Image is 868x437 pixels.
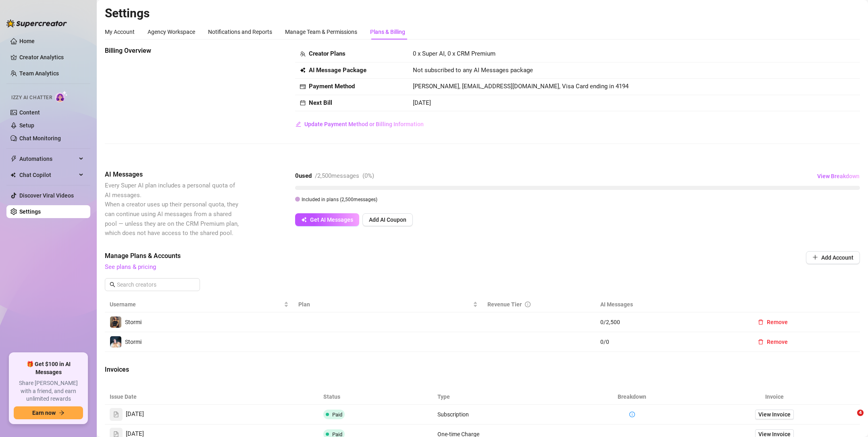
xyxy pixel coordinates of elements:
span: delete [758,319,764,325]
a: Setup [19,122,34,129]
button: Get AI Messages [295,213,359,226]
span: file-text [113,431,119,437]
span: thunderbolt [10,156,17,162]
a: Team Analytics [19,70,59,77]
button: Earn nowarrow-right [14,406,83,419]
a: Content [19,109,40,116]
img: AI Chatter [55,91,68,102]
span: arrow-right [59,410,65,416]
span: [PERSON_NAME], [EMAIL_ADDRESS][DOMAIN_NAME], Visa Card ending in 4194 [413,83,629,90]
span: Not subscribed to any AI Messages package [413,66,533,75]
th: Username [105,297,293,312]
a: See plans & pricing [105,263,156,271]
img: Stormi [110,336,121,348]
th: Status [318,389,433,405]
span: calendar [300,100,306,106]
div: Notifications and Reports [208,27,272,36]
span: Get AI Messages [310,216,353,223]
a: Home [19,38,35,44]
span: View Breakdown [817,173,860,179]
a: View Invoice [755,410,794,419]
span: plus [812,254,818,260]
button: View Breakdown [817,170,860,183]
span: Invoices [105,365,240,375]
th: Breakdown [575,389,689,405]
span: edit [296,121,301,127]
span: 0 x Super AI, 0 x CRM Premium [413,50,495,57]
span: Every Super AI plan includes a personal quota of AI messages. When a creator uses up their person... [105,182,239,237]
span: 4 [857,410,864,416]
span: search [110,282,115,287]
span: Add AI Coupon [369,216,406,223]
img: Chat Copilot [10,172,16,178]
button: Update Payment Method or Billing Information [295,118,424,131]
th: Type [433,389,575,405]
span: / 2,500 messages [315,172,359,179]
a: Chat Monitoring [19,135,61,142]
a: Discover Viral Videos [19,192,74,199]
span: team [300,51,306,57]
span: 🎁 Get $100 in AI Messages [14,360,83,376]
span: [DATE] [126,410,144,419]
span: credit-card [300,84,306,89]
span: Chat Copilot [19,169,77,181]
span: Stormi [125,319,142,325]
span: AI Messages [105,170,240,179]
button: Remove [751,316,794,329]
div: Plans & Billing [370,27,405,36]
div: Agency Workspace [148,27,195,36]
button: Add Account [806,251,860,264]
a: Creator Analytics [19,51,84,64]
span: Earn now [32,410,56,416]
span: Revenue Tier [487,301,522,308]
span: Subscription [437,411,469,418]
span: info-circle [525,302,531,307]
span: Manage Plans & Accounts [105,251,751,261]
strong: 0 used [295,172,312,179]
span: Plan [298,300,471,309]
span: 0 / 2,500 [600,318,742,327]
iframe: Intercom live chat [841,410,860,429]
span: Stormi [125,339,142,345]
div: Manage Team & Permissions [285,27,357,36]
strong: AI Message Package [309,67,366,74]
span: Remove [767,319,788,325]
span: View Invoice [758,410,791,419]
h2: Settings [105,6,860,21]
span: [DATE] [413,99,431,106]
span: Share [PERSON_NAME] with a friend, and earn unlimited rewards [14,379,83,403]
span: Billing Overview [105,46,240,56]
span: Update Payment Method or Billing Information [304,121,424,127]
img: logo-BBDzfeDw.svg [6,19,67,27]
button: Remove [751,335,794,348]
span: Remove [767,339,788,345]
strong: Creator Plans [309,50,346,57]
button: Add AI Coupon [362,213,413,226]
span: delete [758,339,764,345]
span: Automations [19,152,77,165]
th: Issue Date [105,389,318,405]
span: 0 / 0 [600,337,742,346]
span: Add Account [821,254,853,261]
strong: Next Bill [309,99,332,106]
span: Paid [332,412,342,418]
strong: Payment Method [309,83,355,90]
a: Settings [19,208,41,215]
span: Izzy AI Chatter [11,94,52,102]
th: AI Messages [595,297,747,312]
span: Included in plans ( 2,500 messages) [302,197,377,202]
span: file-text [113,412,119,417]
span: info-circle [629,412,635,417]
div: My Account [105,27,135,36]
th: Plan [293,297,482,312]
span: ( 0 %) [362,172,374,179]
th: Invoice [689,389,860,405]
input: Search creators [117,280,189,289]
img: Stormi [110,316,121,328]
span: Username [110,300,282,309]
